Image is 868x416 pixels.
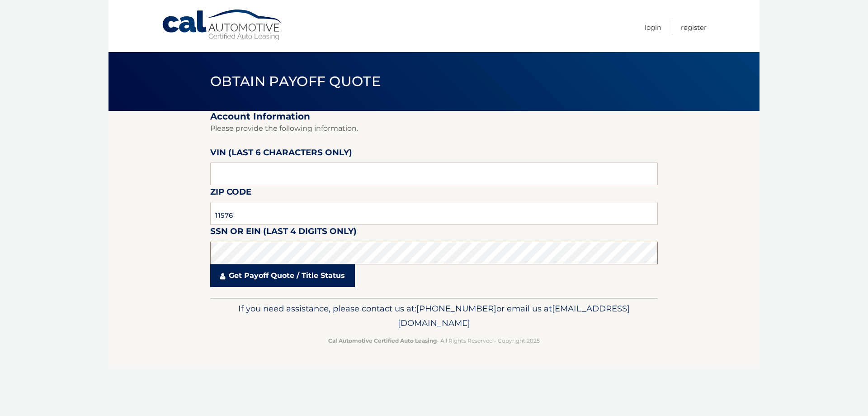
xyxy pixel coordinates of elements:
[210,122,658,135] p: Please provide the following information.
[210,185,251,202] label: Zip Code
[416,303,496,314] span: [PHONE_NUMBER]
[681,20,707,35] a: Register
[161,9,283,41] a: Cal Automotive
[210,111,658,122] h2: Account Information
[210,264,355,287] a: Get Payoff Quote / Title Status
[216,336,652,345] p: - All Rights Reserved - Copyright 2025
[210,73,381,90] span: Obtain Payoff Quote
[210,146,352,163] label: VIN (last 6 characters only)
[216,301,652,330] p: If you need assistance, please contact us at: or email us at
[645,20,661,35] a: Login
[328,337,437,344] strong: Cal Automotive Certified Auto Leasing
[210,225,357,241] label: SSN or EIN (last 4 digits only)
